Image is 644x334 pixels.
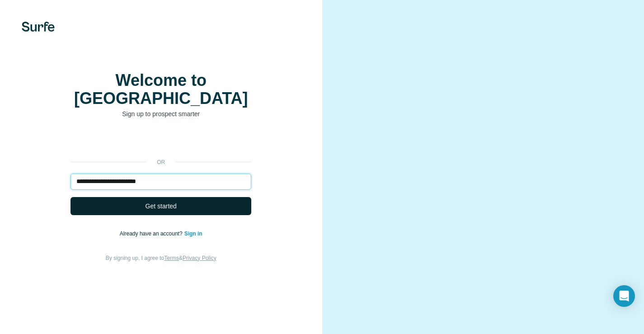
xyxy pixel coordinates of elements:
[183,255,216,261] a: Privacy Policy
[184,231,202,237] a: Sign in
[71,197,251,215] button: Get started
[66,132,256,152] iframe: Sign in with Google Button
[146,202,177,211] span: Get started
[146,158,175,166] p: or
[71,109,251,118] p: Sign up to prospect smarter
[106,255,216,261] span: By signing up, I agree to &
[71,71,251,108] h1: Welcome to [GEOGRAPHIC_DATA]
[120,231,184,237] span: Already have an account?
[613,285,635,307] div: Open Intercom Messenger
[22,22,55,32] img: Surfe's logo
[164,255,179,261] a: Terms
